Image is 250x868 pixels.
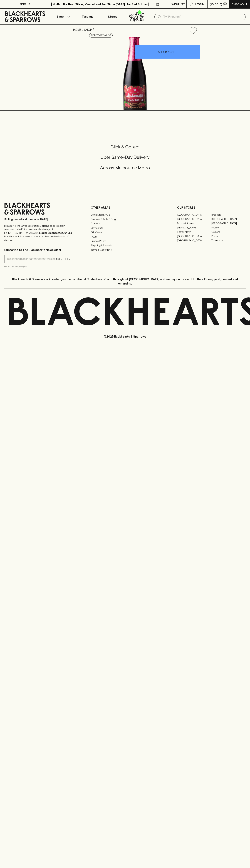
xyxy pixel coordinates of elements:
[75,9,100,24] a: Tastings
[211,217,246,221] a: [GEOGRAPHIC_DATA]
[91,213,159,217] a: Bottle Drop FAQ's
[135,45,200,59] button: ADD TO CART
[108,14,117,19] p: Stores
[211,221,246,225] a: [GEOGRAPHIC_DATA]
[70,37,200,110] img: 77846.png
[82,14,93,19] p: Tastings
[19,2,31,6] p: FIND US
[188,26,198,35] button: Add to wishlist
[210,2,218,6] p: $0.00
[177,217,211,221] a: [GEOGRAPHIC_DATA]
[39,231,72,234] strong: Liquor License #32064953
[91,235,159,239] a: FAQ's
[163,14,243,20] input: Try "Pinot noir"
[158,50,177,54] p: ADD TO CART
[4,130,246,189] div: Call to action block
[73,28,81,31] a: HOME
[4,144,246,150] h5: Click & Collect
[211,234,246,238] a: Prahran
[224,3,226,5] p: 0
[177,205,246,210] p: OUR STORES
[7,277,243,286] p: Blackhearts & Sparrows acknowledges the traditional Custodians of land throughout [GEOGRAPHIC_DAT...
[91,226,159,230] a: Contact Us
[4,218,73,221] p: Sibling owned and run since [DATE]
[91,205,159,210] p: OTHER AREAS
[4,265,73,268] p: We will never spam you
[50,9,75,24] button: Shop
[211,213,246,217] a: Braddon
[177,221,211,225] a: Brunswick West
[56,257,71,261] p: SUBSCRIBE
[4,154,246,160] h5: Uber Same-Day Delivery
[100,9,125,24] a: Stores
[91,230,159,235] a: Gift Cards
[195,2,204,6] p: Login
[7,256,55,262] input: e.g. jane@blackheartsandsparrows.com.au
[91,243,159,248] a: Shipping Information
[177,238,211,243] a: [GEOGRAPHIC_DATA]
[177,213,211,217] a: [GEOGRAPHIC_DATA]
[56,14,64,19] p: Shop
[177,230,211,234] a: Fitzroy North
[4,248,73,252] p: Subscribe to The Blackhearts Newsletter
[84,28,92,31] a: SHOP
[172,2,185,6] p: Wishlist
[4,165,246,171] h5: Across Melbourne Metro
[211,230,246,234] a: Geelong
[91,239,159,243] a: Privacy Policy
[177,225,211,230] a: [PERSON_NAME]
[177,234,211,238] a: [GEOGRAPHIC_DATA]
[211,238,246,243] a: Thornbury
[91,221,159,226] a: Careers
[91,248,159,252] a: Terms & Conditions
[55,255,73,263] button: SUBSCRIBE
[91,217,159,221] a: Business & Bulk Gifting
[231,2,247,6] p: Checkout
[4,224,73,242] p: It is against the law to sell or supply alcohol to, or to obtain alcohol on behalf of a person un...
[89,33,113,38] button: Add to wishlist
[211,225,246,230] a: Fitzroy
